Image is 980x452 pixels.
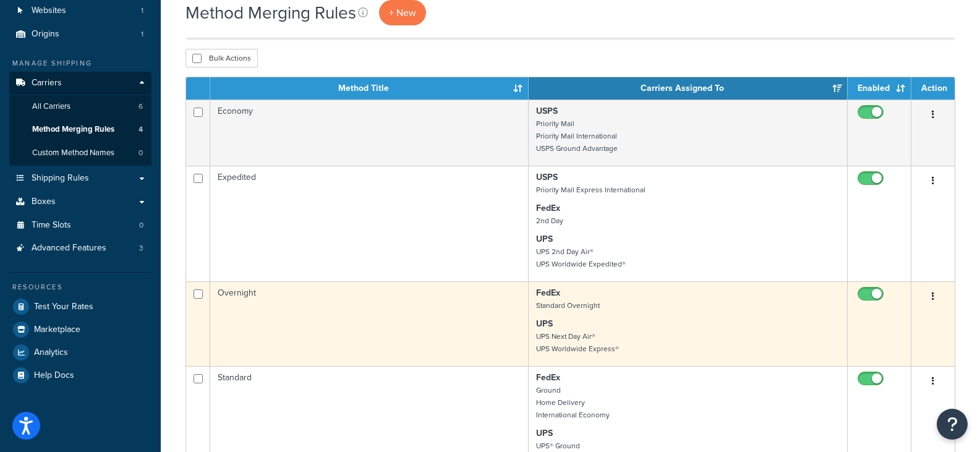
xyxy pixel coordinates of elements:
[9,118,151,141] a: Method Merging Rules 4
[937,409,968,440] button: Open Resource Center
[32,78,62,88] span: Carriers
[536,171,558,184] strong: USPS
[32,6,66,16] span: Websites
[848,77,911,100] th: Enabled: activate to sort column ascending
[911,77,955,100] th: Action
[185,49,258,67] button: Bulk Actions
[9,341,151,364] a: Analytics
[32,148,114,158] span: Custom Method Names
[9,318,151,341] a: Marketplace
[536,118,618,154] small: Priority Mail Priority Mail International USPS Ground Advantage
[210,100,529,166] td: Economy
[9,364,151,386] a: Help Docs
[536,300,600,311] small: Standard Overnight
[9,23,151,46] li: Origins
[34,302,93,312] span: Test Your Rates
[9,282,151,292] div: Resources
[536,104,558,117] strong: USPS
[32,29,59,40] span: Origins
[529,77,848,100] th: Carriers Assigned To: activate to sort column ascending
[9,142,151,164] li: Custom Method Names
[9,214,151,237] a: Time Slots 0
[32,173,89,184] span: Shipping Rules
[34,370,74,381] span: Help Docs
[9,72,151,166] li: Carriers
[32,197,56,207] span: Boxes
[536,286,560,299] strong: FedEx
[9,58,151,69] div: Manage Shipping
[139,243,143,254] span: 3
[141,6,143,16] span: 1
[536,317,553,330] strong: UPS
[32,243,106,254] span: Advanced Features
[9,296,151,318] a: Test Your Rates
[536,385,610,420] small: Ground Home Delivery International Economy
[210,166,529,281] td: Expedited
[32,124,114,135] span: Method Merging Rules
[536,331,619,354] small: UPS Next Day Air® UPS Worldwide Express®
[34,348,68,358] span: Analytics
[141,29,143,40] span: 1
[9,237,151,260] li: Advanced Features
[536,215,563,226] small: 2nd Day
[9,72,151,95] a: Carriers
[138,148,143,158] span: 0
[389,6,416,20] span: + New
[9,118,151,141] li: Method Merging Rules
[9,142,151,164] a: Custom Method Names 0
[139,220,143,231] span: 0
[34,325,80,335] span: Marketplace
[210,281,529,366] td: Overnight
[32,101,70,112] span: All Carriers
[32,220,71,231] span: Time Slots
[9,23,151,46] a: Origins 1
[9,95,151,118] li: All Carriers
[138,124,143,135] span: 4
[9,95,151,118] a: All Carriers 6
[210,77,529,100] th: Method Title: activate to sort column ascending
[9,237,151,260] a: Advanced Features 3
[536,427,553,440] strong: UPS
[9,167,151,190] a: Shipping Rules
[536,202,560,215] strong: FedEx
[9,214,151,237] li: Time Slots
[185,1,356,25] h1: Method Merging Rules
[536,232,553,245] strong: UPS
[536,371,560,384] strong: FedEx
[138,101,143,112] span: 6
[536,246,626,270] small: UPS 2nd Day Air® UPS Worldwide Expedited®
[9,190,151,213] a: Boxes
[536,184,646,195] small: Priority Mail Express International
